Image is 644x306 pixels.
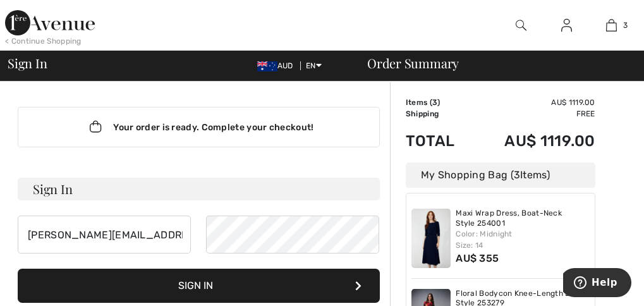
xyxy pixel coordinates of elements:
[406,162,595,188] div: My Shopping Bag ( Items)
[472,119,595,162] td: AU$ 1119.00
[456,209,590,228] a: Maxi Wrap Dress, Boat-Neck Style 254001
[8,57,47,70] span: Sign In
[257,61,298,70] span: AUD
[5,10,95,35] img: 1ère Avenue
[406,119,472,162] td: Total
[623,20,628,31] span: 3
[514,169,520,181] span: 3
[18,178,380,200] h3: Sign In
[472,97,595,108] td: AU$ 1119.00
[411,209,451,268] img: Maxi Wrap Dress, Boat-Neck Style 254001
[516,18,526,33] img: search the website
[432,98,437,107] span: 3
[406,97,472,108] td: Items ( )
[561,18,572,33] img: My Info
[551,18,582,34] a: Sign In
[590,18,633,33] a: 3
[456,252,499,264] span: AU$ 355
[306,61,322,70] span: EN
[352,57,636,70] div: Order Summary
[5,35,82,47] div: < Continue Shopping
[563,268,631,300] iframe: Opens a widget where you can find more information
[18,107,380,147] div: Your order is ready. Complete your checkout!
[406,108,472,119] td: Shipping
[257,61,277,71] img: Australian Dollar
[18,216,191,254] input: E-mail
[18,269,380,303] button: Sign In
[472,108,595,119] td: Free
[606,18,617,33] img: My Bag
[456,228,590,251] div: Color: Midnight Size: 14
